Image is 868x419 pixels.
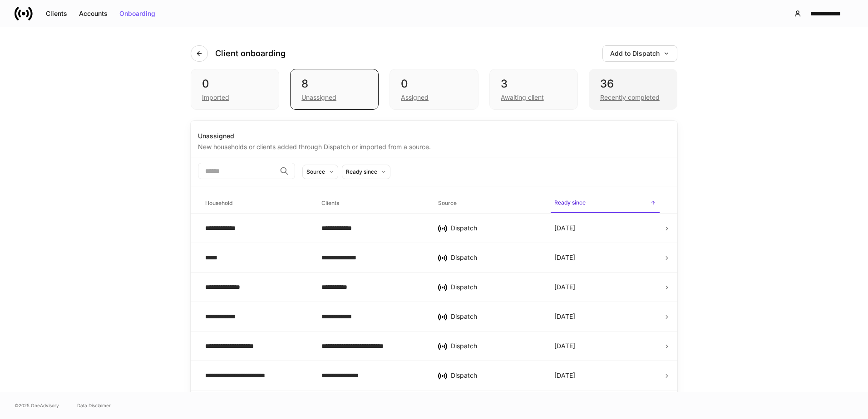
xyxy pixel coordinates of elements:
[79,10,108,17] div: Accounts
[342,165,390,179] button: Ready since
[202,194,311,213] span: Household
[46,10,67,17] div: Clients
[501,93,544,102] div: Awaiting client
[451,341,540,351] div: Dispatch
[554,371,575,380] p: [DATE]
[600,77,666,91] div: 36
[554,341,575,351] p: [DATE]
[501,77,567,91] div: 3
[554,253,575,262] p: [DATE]
[602,45,677,62] button: Add to Dispatch
[589,69,677,110] div: 36Recently completed
[73,6,113,21] button: Accounts
[290,69,379,110] div: 8Unassigned
[205,199,232,207] h6: Household
[113,6,161,21] button: Onboarding
[401,93,429,102] div: Assigned
[551,194,660,213] span: Ready since
[600,93,660,102] div: Recently completed
[451,371,540,380] div: Dispatch
[451,283,540,292] div: Dispatch
[318,194,427,213] span: Clients
[306,167,325,176] div: Source
[191,69,279,110] div: 0Imported
[346,167,377,176] div: Ready since
[451,224,540,233] div: Dispatch
[215,48,286,59] h4: Client onboarding
[301,77,367,91] div: 8
[301,93,336,102] div: Unassigned
[438,199,457,207] h6: Source
[202,93,229,102] div: Imported
[554,283,575,292] p: [DATE]
[202,77,268,91] div: 0
[198,132,670,141] div: Unassigned
[451,253,540,262] div: Dispatch
[77,402,111,409] a: Data Disclaimer
[119,10,155,17] div: Onboarding
[554,312,575,321] p: [DATE]
[40,6,73,21] button: Clients
[390,69,478,110] div: 0Assigned
[401,77,467,91] div: 0
[554,198,586,207] h6: Ready since
[489,69,578,110] div: 3Awaiting client
[198,141,670,151] div: New households or clients added through Dispatch or imported from a source.
[554,224,575,233] p: [DATE]
[451,312,540,321] div: Dispatch
[434,194,543,213] span: Source
[321,199,339,207] h6: Clients
[15,402,59,409] span: © 2025 OneAdvisory
[610,50,670,57] div: Add to Dispatch
[302,165,338,179] button: Source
